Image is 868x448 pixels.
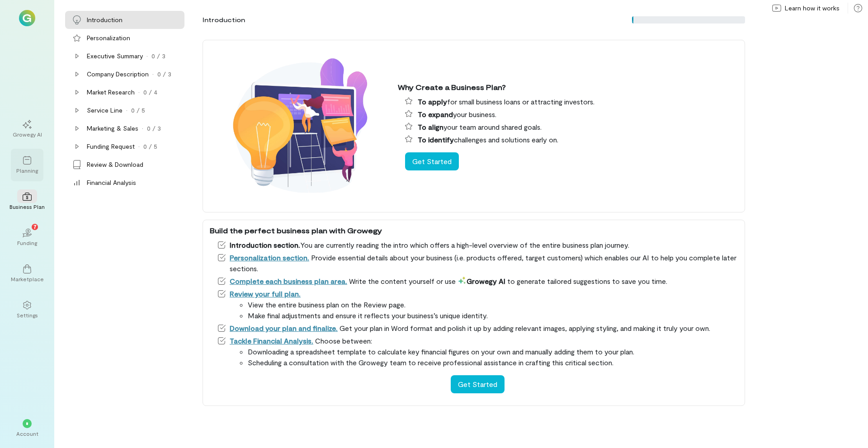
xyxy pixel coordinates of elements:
[217,276,738,287] li: Write the content yourself or use to generate tailored suggestions to save you time.
[87,178,136,187] div: Financial Analysis
[248,299,738,310] li: View the entire business plan on the Review page.
[13,131,42,138] div: Growegy AI
[87,142,135,151] div: Funding Request
[451,375,505,393] button: Get Started
[398,82,738,93] div: Why Create a Business Plan?
[11,185,43,217] a: Business Plan
[217,323,738,334] li: Get your plan in Word format and polish it up by adding relevant images, applying styling, and ma...
[230,253,309,262] a: Personalization section.
[217,335,738,368] li: Choose between:
[11,149,43,181] a: Planning
[87,88,135,97] div: Market Research
[152,70,154,79] div: ·
[151,52,165,61] div: 0 / 3
[405,122,738,132] li: your team around shared goals.
[11,293,43,326] a: Settings
[210,225,738,236] div: Build the perfect business plan with Growegy
[217,252,738,274] li: Provide essential details about your business (i.e. products offered, target customers) which ena...
[11,113,43,145] a: Growegy AI
[203,15,245,24] div: Introduction
[230,289,301,298] a: Review your full plan.
[87,106,123,115] div: Service Line
[405,109,738,120] li: your business.
[157,70,171,79] div: 0 / 3
[230,324,338,332] a: Download your plan and finalize.
[16,167,38,174] div: Planning
[17,311,38,319] div: Settings
[217,240,738,250] li: You are currently reading the intro which offers a high-level overview of the entire business pla...
[458,277,505,285] span: Growegy AI
[11,275,44,283] div: Marketplace
[230,241,300,249] span: Introduction section.
[87,124,138,133] div: Marketing & Sales
[11,221,43,254] a: Funding
[147,124,161,133] div: 0 / 3
[230,277,347,285] a: Complete each business plan area.
[785,4,840,13] span: Learn how it works
[405,134,738,145] li: challenges and solutions early on.
[248,357,738,368] li: Scheduling a consultation with the Growegy team to receive professional assistance in crafting th...
[9,203,45,210] div: Business Plan
[87,33,130,42] div: Personalization
[33,222,37,231] span: 7
[418,123,443,131] span: To align
[131,106,145,115] div: 0 / 5
[138,88,140,97] div: ·
[11,257,43,290] a: Marketplace
[143,88,157,97] div: 0 / 4
[87,15,123,24] div: Introduction
[87,52,143,61] div: Executive Summary
[126,106,127,115] div: ·
[146,52,148,61] div: ·
[405,152,459,170] button: Get Started
[11,412,43,444] div: *Account
[17,239,37,246] div: Funding
[418,97,447,106] span: To apply
[87,70,149,79] div: Company Description
[405,96,738,107] li: for small business loans or attracting investors.
[418,135,454,144] span: To identify
[143,142,157,151] div: 0 / 5
[138,142,140,151] div: ·
[142,124,143,133] div: ·
[210,45,391,207] img: Why create a business plan
[248,310,738,321] li: Make final adjustments and ensure it reflects your business’s unique identity.
[87,160,143,169] div: Review & Download
[16,430,38,437] div: Account
[230,336,313,345] a: Tackle Financial Analysis.
[248,346,738,357] li: Downloading a spreadsheet template to calculate key financial figures on your own and manually ad...
[418,110,453,118] span: To expand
